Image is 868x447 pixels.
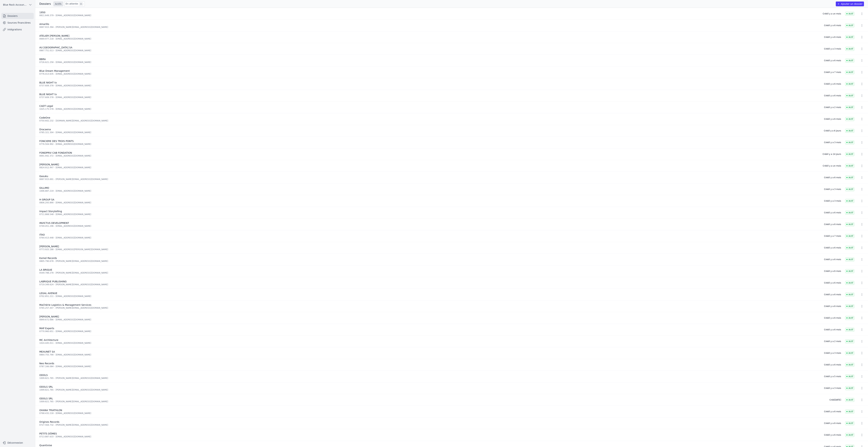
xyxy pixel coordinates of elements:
[845,59,854,63] span: Actif
[39,365,820,368] div: 0787.166.084 - [EMAIL_ADDRESS][DOMAIN_NAME]
[824,317,841,319] div: Créé il y a 6 mois
[39,280,67,283] span: LABRIQUE PUBLISHING
[39,166,819,169] div: 0824.912.447 - [EMAIL_ADDRESS][DOMAIN_NAME]
[39,248,820,251] div: 0773.925.188 - [EMAIL_ADDRESS][PERSON_NAME][DOMAIN_NAME]
[39,14,819,17] div: 0811.649.379 - [EMAIL_ADDRESS][DOMAIN_NAME]
[845,140,854,144] span: Actif
[845,246,854,250] span: Actif
[39,116,50,119] span: CodeOne
[824,352,841,354] div: Créé il y a 3 mois
[39,140,74,142] span: FONCIERE DES TROIS PONTS
[39,108,820,110] div: 1025.175.578 - [EMAIL_ADDRESS][DOMAIN_NAME]
[39,154,818,157] div: 0691.942.372 - [EMAIL_ADDRESS][DOMAIN_NAME]
[824,176,841,179] div: Créé il y a 6 mois
[824,305,841,308] div: Créé il y a 6 mois
[845,433,854,437] span: Actif
[824,118,841,120] div: Créé il y a 6 mois
[39,2,51,6] h3: Dossiers
[39,339,58,341] span: MC Architecture
[39,201,820,204] div: 0806.293.890 - [EMAIL_ADDRESS][DOMAIN_NAME]
[824,94,841,97] div: Créé il y a 6 mois
[39,46,72,49] span: AU [GEOGRAPHIC_DATA] SA
[39,73,820,75] div: 0776.413.635 - [EMAIL_ADDRESS][DOMAIN_NAME]
[845,374,854,378] span: Actif
[39,292,57,295] span: LEGAL AVENUE
[845,47,854,51] span: Actif
[39,198,54,201] span: H GROUP SA
[845,421,854,425] span: Actif
[39,362,54,365] span: Neo Records
[830,399,841,401] div: Créé [DATE]
[824,375,841,378] div: Créé il y a 5 mois
[845,257,854,261] span: Actif
[824,422,841,425] div: Créé il y a 6 mois
[39,119,820,122] div: 0750.602.232 - [DOMAIN_NAME][EMAIL_ADDRESS][DOMAIN_NAME]
[824,258,841,261] div: Créé il y a 6 mois
[845,211,854,215] span: Actif
[39,444,52,447] span: Quantivise
[39,388,820,391] div: 1009.821.765 - [PERSON_NAME][EMAIL_ADDRESS][DOMAIN_NAME]
[824,200,841,202] div: Créé il y a 3 mois
[39,257,57,259] span: Kxmel Records
[824,188,841,191] div: Créé il y a 3 mois
[39,330,820,333] div: 0770.960.651 - [EMAIL_ADDRESS][DOMAIN_NAME]
[39,58,46,61] span: BBRA
[39,307,820,309] div: 0765.257.447 - [PERSON_NAME][EMAIL_ADDRESS][DOMAIN_NAME]
[823,164,841,167] div: Créé il y a un mois
[845,386,854,390] span: Actif
[39,11,45,14] span: 1950
[845,339,854,343] span: Actif
[39,342,820,344] div: 1024.445.011 - [EMAIL_ADDRESS][DOMAIN_NAME]
[39,424,820,426] div: 0727.564.732 - [PERSON_NAME][EMAIL_ADDRESS][DOMAIN_NAME]
[39,23,49,25] span: Amarillo
[824,71,841,74] div: Créé il y a 7 mois
[39,260,820,263] div: 0805.790.678 - [PERSON_NAME][EMAIL_ADDRESS][DOMAIN_NAME]
[845,398,854,402] span: Actif
[54,2,63,6] a: Actifs
[39,236,820,239] div: 0764.413.448 - [EMAIL_ADDRESS][DOMAIN_NAME]
[39,304,91,306] span: MaChérie Logistics & Management Services
[39,245,59,248] span: [PERSON_NAME]
[39,318,820,321] div: 0849.672.686 - [EMAIL_ADDRESS][DOMAIN_NAME]
[845,281,854,285] span: Actif
[39,400,825,403] div: 1009.821.765 - [PERSON_NAME][EMAIL_ADDRESS][DOMAIN_NAME]
[824,246,841,249] div: Créé il y a 6 mois
[39,151,72,154] span: FONDPRIV CAB FONDATION
[39,385,53,388] span: ODOLS SRL
[39,128,51,131] span: Dracaena
[845,269,854,273] span: Actif
[39,222,69,224] span: INVICTUS DEVELOPMENT
[39,70,70,72] span: Blue Dream Management
[845,105,854,109] span: Actif
[845,164,854,168] span: Actif
[39,26,820,28] div: 0697.915.394 - [PERSON_NAME][EMAIL_ADDRESS][DOMAIN_NAME]
[845,351,854,355] span: Actif
[39,412,820,415] div: 0768.432.218 - [EMAIL_ADDRESS][DOMAIN_NAME]
[845,222,854,226] span: Actif
[39,295,820,298] div: 0702.851.211 - [EMAIL_ADDRESS][DOMAIN_NAME]
[845,12,854,16] span: Actif
[1,26,34,33] a: Intégrations
[824,328,841,331] div: Créé il y a 6 mois
[845,23,854,27] span: Actif
[824,270,841,273] div: Créé il y a 6 mois
[39,283,820,286] div: 0719.349.624 - [PERSON_NAME][EMAIL_ADDRESS][DOMAIN_NAME]
[1,440,34,445] button: Déconnexion
[39,163,59,166] span: [PERSON_NAME]
[836,2,864,6] button: Ajouter un dossier
[845,35,854,39] span: Actif
[39,105,53,107] span: CADT Legal
[824,410,841,413] div: Créé il y a 6 mois
[3,3,27,6] span: Blue Rock Accounting
[39,187,49,189] span: GILLIMO
[823,153,841,156] div: Créé il y a 14 jours
[1,2,34,7] button: Blue Rock Accounting
[824,223,841,226] div: Créé il y a 6 mois
[39,61,820,64] div: 0726.621.258 - [EMAIL_ADDRESS][DOMAIN_NAME]
[39,175,48,178] span: Gasuku
[39,84,820,87] div: 0737.609.378 - [EMAIL_ADDRESS][DOMAIN_NAME]
[39,143,820,145] div: 0776.504.992 - [EMAIL_ADDRESS][DOMAIN_NAME]
[824,83,841,85] div: Créé il y a 6 mois
[39,421,59,423] span: Origines Records
[824,129,841,132] div: Créé il y a 6 jours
